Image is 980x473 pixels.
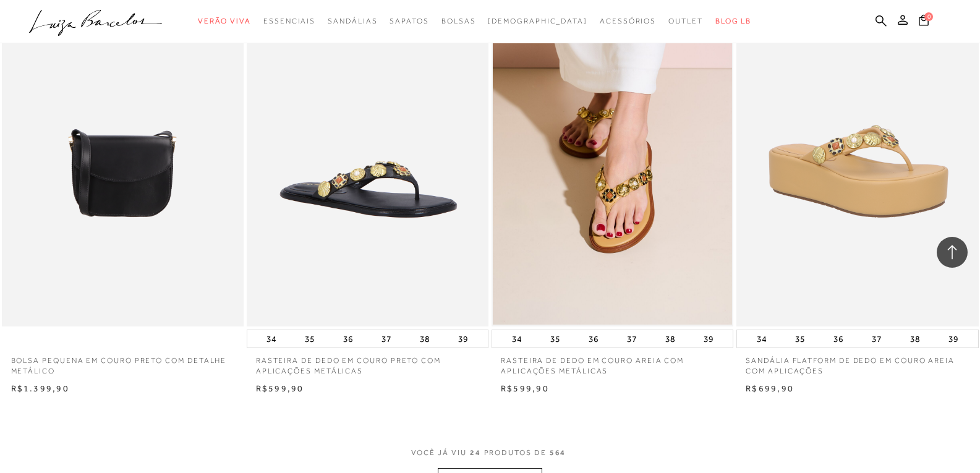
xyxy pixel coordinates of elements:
[488,17,587,25] span: [DEMOGRAPHIC_DATA]
[378,330,395,347] button: 37
[662,330,679,347] button: 38
[492,348,733,377] a: RASTEIRA DE DEDO EM COURO AREIA COM APLICAÇÕES METÁLICAS
[915,14,932,30] button: 0
[501,383,549,393] span: R$599,90
[668,17,703,25] span: Outlet
[868,330,885,347] button: 37
[924,12,933,21] span: 0
[600,10,656,33] a: noSubCategoriesText
[600,17,656,25] span: Acessórios
[263,10,315,33] a: noSubCategoriesText
[550,448,566,457] span: 564
[247,348,488,377] a: RASTEIRA DE DEDO EM COURO PRETO COM APLICAÇÕES METÁLICAS
[411,448,569,457] span: VOCÊ JÁ VIU PRODUTOS DE
[390,10,428,33] a: noSubCategoriesText
[441,10,476,33] a: noSubCategoriesText
[906,330,924,347] button: 38
[198,10,251,33] a: noSubCategoriesText
[441,17,476,25] span: Bolsas
[746,383,794,393] span: R$699,90
[470,448,481,457] span: 24
[668,10,703,33] a: noSubCategoriesText
[256,383,304,393] span: R$599,90
[547,330,564,347] button: 35
[416,330,433,347] button: 38
[328,17,377,25] span: Sandálias
[263,330,280,347] button: 34
[508,330,526,347] button: 34
[263,17,315,25] span: Essenciais
[830,330,847,347] button: 36
[715,17,751,25] span: BLOG LB
[390,17,428,25] span: Sapatos
[339,330,357,347] button: 36
[715,10,751,33] a: BLOG LB
[328,10,377,33] a: noSubCategoriesText
[623,330,641,347] button: 37
[2,348,244,377] a: BOLSA PEQUENA EM COURO PRETO COM DETALHE METÁLICO
[454,330,472,347] button: 39
[585,330,602,347] button: 36
[736,348,978,377] a: SANDÁLIA FLATFORM DE DEDO EM COURO AREIA COM APLICAÇÕES
[700,330,717,347] button: 39
[198,17,251,25] span: Verão Viva
[945,330,962,347] button: 39
[753,330,770,347] button: 34
[791,330,809,347] button: 35
[11,383,69,393] span: R$1.399,90
[301,330,318,347] button: 35
[488,10,587,33] a: noSubCategoriesText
